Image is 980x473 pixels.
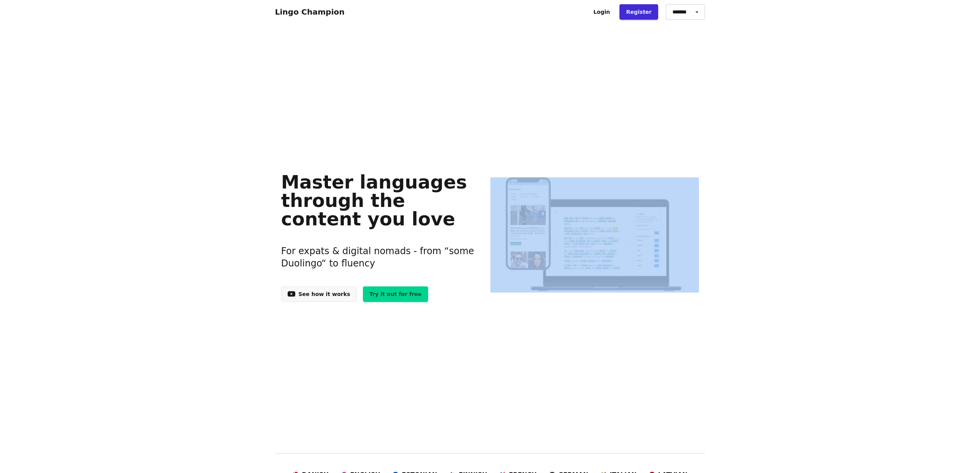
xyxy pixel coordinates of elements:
[587,4,616,20] a: Login
[619,4,658,20] a: Register
[275,7,344,17] a: Lingo Champion
[363,286,428,302] a: Try it out for free
[281,173,478,228] h1: Master languages through the content you love
[281,236,478,279] h3: For expats & digital nomads - from “some Duolingo“ to fluency
[281,286,357,302] a: See how it works
[490,177,699,292] img: Learn languages online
